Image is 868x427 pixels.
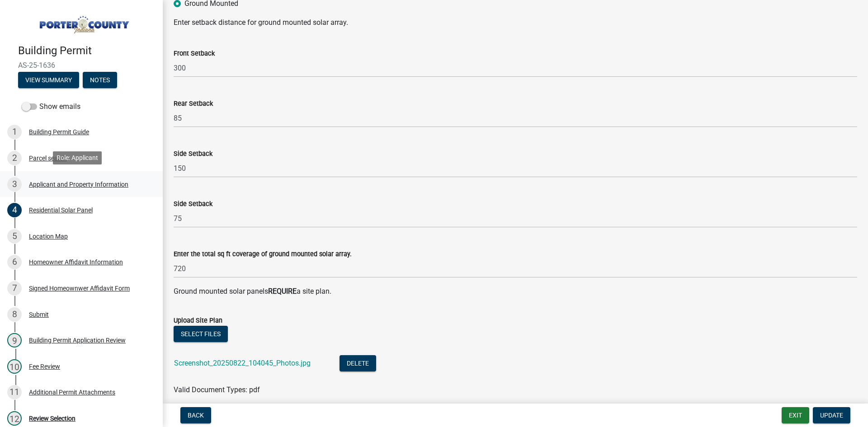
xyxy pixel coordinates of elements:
[7,359,22,374] div: 10
[7,151,22,165] div: 2
[188,412,204,419] span: Back
[18,77,79,84] wm-modal-confirm: Summary
[7,385,22,399] div: 11
[7,333,22,347] div: 9
[29,129,89,135] div: Building Permit Guide
[820,412,843,419] span: Update
[83,72,117,88] button: Notes
[340,355,376,371] button: Delete
[83,77,117,84] wm-modal-confirm: Notes
[174,51,215,57] label: Front Setback
[7,411,22,426] div: 12
[18,44,156,57] h4: Building Permit
[174,286,857,297] p: Ground mounted solar panels a site plan.
[174,385,260,394] span: Valid Document Types: pdf
[7,125,22,139] div: 1
[29,389,115,395] div: Additional Permit Attachments
[29,311,49,318] div: Submit
[7,307,22,322] div: 8
[7,203,22,217] div: 4
[53,151,102,164] div: Role: Applicant
[18,72,79,88] button: View Summary
[174,359,311,367] a: Screenshot_20250822_104045_Photos.jpg
[813,407,850,423] button: Update
[782,407,809,423] button: Exit
[22,101,80,112] label: Show emails
[174,17,857,28] p: Enter setback distance for ground mounted solar array.
[29,285,130,291] div: Signed Homeownwer Affidavit Form
[174,101,213,107] label: Rear Setback
[7,177,22,192] div: 3
[7,255,22,269] div: 6
[29,155,67,161] div: Parcel search
[29,181,128,188] div: Applicant and Property Information
[174,201,212,207] label: Side Setback
[29,337,126,343] div: Building Permit Application Review
[174,326,228,342] button: Select files
[180,407,211,423] button: Back
[18,9,148,35] img: Porter County, Indiana
[29,363,60,370] div: Fee Review
[29,259,123,265] div: Homeowner Affidavit Information
[7,281,22,296] div: 7
[174,318,222,324] label: Upload Site Plan
[174,251,352,258] label: Enter the total sq ft coverage of ground mounted solar array.
[174,151,212,157] label: Side Setback
[29,207,93,213] div: Residential Solar Panel
[29,233,68,239] div: Location Map
[340,360,376,368] wm-modal-confirm: Delete Document
[268,287,297,296] strong: REQUIRE
[7,229,22,244] div: 5
[18,61,145,70] span: AS-25-1636
[29,415,75,422] div: Review Selection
